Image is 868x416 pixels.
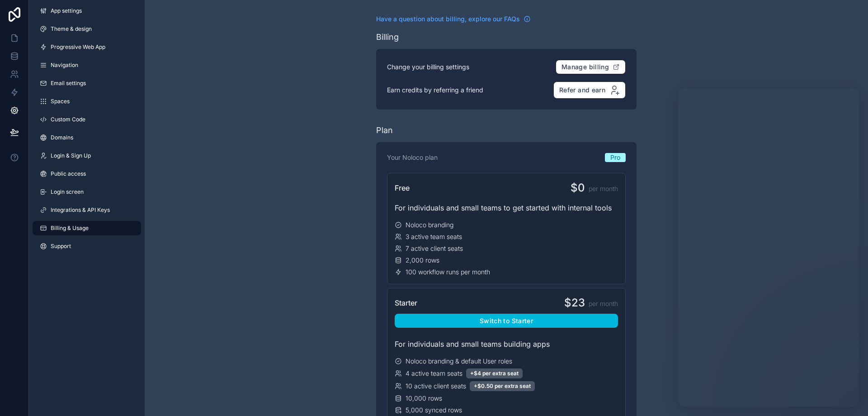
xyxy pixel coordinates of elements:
span: Starter [395,297,417,308]
a: Theme & design [33,22,141,36]
span: Public access [51,170,86,177]
a: Email settings [33,76,141,91]
span: Manage billing [561,63,609,71]
span: Support [51,243,71,250]
div: +$0.50 per extra seat [470,381,535,391]
span: 5,000 synced rows [406,406,462,415]
div: For individuals and small teams building apps [395,339,618,349]
a: Custom Code [33,112,141,127]
span: 100 workflow runs per month [406,268,490,277]
a: Spaces [33,94,141,109]
span: 10,000 rows [406,394,442,403]
p: Change your billing settings [387,62,469,72]
span: Domains [51,134,73,141]
span: 4 active team seats [406,369,462,378]
a: Public access [33,167,141,181]
a: Integrations & API Keys [33,203,141,217]
span: Navigation [51,62,78,69]
button: Manage billing [556,60,626,74]
span: $23 [564,296,585,310]
a: App settings [33,4,141,18]
a: Domains [33,130,141,145]
div: Billing [376,31,399,43]
span: Progressive Web App [51,43,105,51]
span: Login screen [51,188,84,196]
span: Email settings [51,80,86,87]
span: Noloco branding [406,220,453,230]
span: 3 active team seats [406,232,462,241]
span: Free [395,182,410,193]
span: Integrations & API Keys [51,206,110,214]
span: App settings [51,7,82,14]
span: Noloco branding & default User roles [406,357,512,366]
button: Refer and earn [553,81,626,99]
span: Pro [610,153,620,162]
span: Have a question about billing, explore our FAQs [376,14,520,24]
span: Theme & design [51,25,92,33]
span: 10 active client seats [406,382,466,391]
iframe: Intercom live chat [678,88,859,407]
span: Spaces [51,98,70,105]
span: per month [589,184,618,193]
span: 7 active client seats [406,244,463,253]
span: Login & Sign Up [51,152,91,159]
a: Have a question about billing, explore our FAQs [376,14,531,24]
a: Progressive Web App [33,40,141,54]
span: Refer and earn [559,86,605,94]
div: Plan [376,124,393,137]
a: Login screen [33,185,141,199]
span: $0 [571,181,585,195]
a: Billing & Usage [33,221,141,235]
span: Billing & Usage [51,225,89,232]
p: Earn credits by referring a friend [387,86,483,95]
span: per month [589,299,618,308]
div: +$4 per extra seat [466,368,523,378]
a: Login & Sign Up [33,148,141,163]
a: Support [33,239,141,253]
div: For individuals and small teams to get started with internal tools [395,202,618,213]
span: 2,000 rows [406,256,439,265]
p: Your Noloco plan [387,153,438,162]
button: Switch to Starter [395,314,618,328]
span: Custom Code [51,116,85,123]
a: Navigation [33,58,141,72]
